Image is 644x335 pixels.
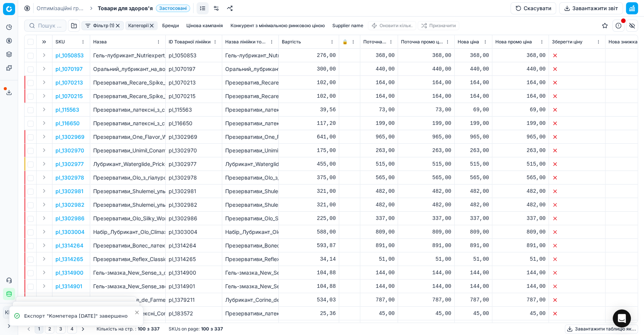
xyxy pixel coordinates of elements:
button: Призначити [418,21,459,30]
div: 164,00 [363,92,395,100]
span: Назва лінійки товарів [225,39,268,45]
div: 891,00 [495,242,546,249]
button: pl_1302970 [55,147,84,154]
div: 482,00 [495,201,546,209]
div: 368,00 [458,52,489,59]
p: pl_1303004 [55,228,85,236]
input: Пошук по SKU або назві [38,22,61,29]
div: Гель-лубрикант_Nutriexpert_XGAIN_інтимний﻿_75_мл [225,52,275,59]
div: 515,00 [495,160,546,168]
div: Лубрикант_Corine_de_Farme_зволожуючий_75_мл [225,296,275,304]
nav: pagination [24,324,88,333]
div: pl_1303004 [169,228,219,236]
div: pl_1314900 [169,269,219,277]
button: pl_1302982 [55,201,85,209]
div: Презервативи_One_Flavor_Waves_12_шт. [225,133,275,141]
div: 199,00 [458,120,489,127]
span: Товари для здоров'яЗастосовані [98,5,190,12]
span: 🔒 [342,39,348,45]
div: 144,00 [401,283,451,290]
button: Expand [40,241,49,250]
strong: з [211,326,213,332]
div: 263,00 [495,147,546,154]
div: Презервативи_Reflex_Classic_латексні_з_силіконовою_змазкою_3_шт. [225,255,275,263]
span: Поточна ціна [363,39,387,45]
div: pl_1379211 [169,296,219,304]
div: 440,00 [401,65,451,73]
div: 482,00 [401,187,451,195]
p: pl_1302978 [55,174,84,181]
nav: breadcrumb [37,5,190,12]
button: Expand [40,227,49,236]
p: Гель-змазка_New_Sense_зволожуюча_100_мл [93,283,162,290]
div: 45,00 [495,310,546,317]
div: pl_1302986 [169,215,219,222]
div: Презервативи_Shulemei_ультратонкі_гладкі_10_шт. [225,201,275,209]
div: 164,00 [458,92,489,100]
p: Оральний_лубрикант_на_водяній_основі_Fall_in_love_Вишня_80_мл_(ROZ6501053534) [93,65,162,73]
p: Гель-лубрикант_Nutriexpert_XGAIN_інтимний﻿_75_мл [93,52,162,59]
div: 337,00 [401,215,451,222]
button: pl_1314264 [55,242,83,249]
div: 482,00 [363,187,395,195]
p: Презервативи_Reflex_Classic_латексні_з_силіконовою_змазкою_3_шт. [93,255,162,263]
div: Оральний_лубрикант_на_водяній_основі_Fall_in_love_Вишня_80_мл_(ROZ6501053534) [225,65,275,73]
p: Презервативи_Shulemei_ультратонкі_ребристі_з_крапками_10_шт. [93,187,162,195]
div: 482,00 [495,187,546,195]
div: Гель-змазка_New_Sense_з_силіконом_100_мл [225,269,275,277]
strong: 100 [201,326,209,332]
p: pl_1070197 [55,65,83,73]
div: 809,00 [363,228,395,236]
div: Презерватив_Recare_Spike_Violet_з_шипами_та_вусиками_1_шт._(ROZ6501053563) [225,92,275,100]
div: Презервативи_латексні_Contex_Classic_з_силіконовою_змазкою,_класичні,_3_шт._(3004620) [225,310,275,317]
div: 144,00 [495,269,546,277]
div: 565,00 [458,174,489,181]
div: 25,36 [282,310,336,317]
div: 337,00 [458,215,489,222]
p: Презервативи_Shulemei_ультратонкі_гладкі_10_шт. [93,201,162,209]
div: 69,00 [495,106,546,114]
button: 3 [56,324,66,333]
div: 144,00 [495,283,546,290]
span: Нова ціна [458,39,479,45]
button: pl_1314900 [55,269,83,277]
div: 45,00 [458,310,489,317]
button: pl_1050853 [55,52,84,59]
div: 809,00 [495,228,546,236]
div: 104,88 [282,283,336,290]
div: 787,00 [495,296,546,304]
div: 51,00 [401,255,451,263]
div: 787,00 [458,296,489,304]
div: 45,00 [363,310,395,317]
span: SKU [55,39,65,45]
p: pl_1070215 [55,92,83,100]
div: 175,00 [282,147,336,154]
p: Презервативи_латексні_Contex_Classic_з_силіконовою_змазкою,_класичні,_3_шт._(3004620) [93,310,162,317]
button: Бренди [159,21,182,30]
div: pl_116650 [169,120,219,127]
button: pl_1070213 [55,79,83,86]
p: Лубрикант_Corine_de_Farme_зволожуючий_75_мл [93,296,162,304]
span: Поточна промо ціна [401,39,444,45]
div: 965,00 [401,133,451,141]
div: 164,00 [363,79,395,86]
button: Завантажити таблицю як... [565,324,638,333]
button: Expand [40,64,49,73]
div: 809,00 [458,228,489,236]
div: 534,03 [282,296,336,304]
button: Оновити кільк. [368,21,416,30]
div: 104,88 [282,269,336,277]
div: pl_1302977 [169,160,219,168]
div: 515,00 [363,160,395,168]
button: pl_115563 [55,106,79,114]
div: 565,00 [363,174,395,181]
div: 593,87 [282,242,336,249]
span: Назва [93,39,107,45]
button: pl_1379211 [55,296,82,304]
strong: з [147,326,149,332]
span: Нова промо ціна [495,39,532,45]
